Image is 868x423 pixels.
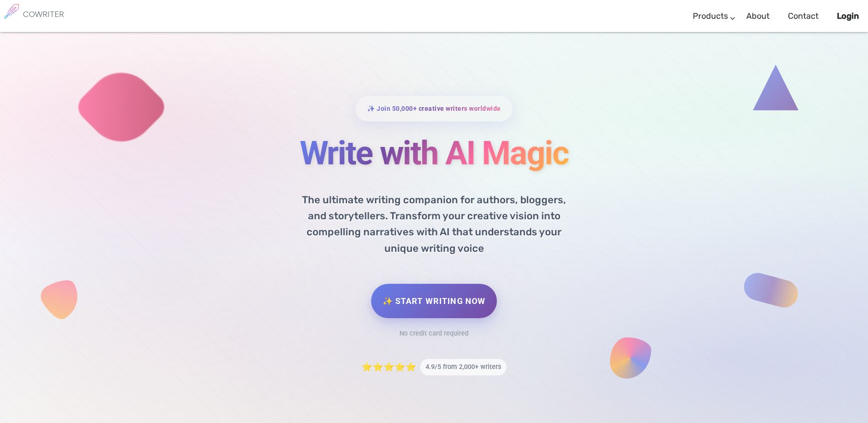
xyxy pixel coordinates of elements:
[212,135,656,171] h1: Write with
[420,359,507,376] span: 4.9/5 from 2,000+ writers
[399,327,469,341] div: No credit card required
[371,284,497,318] a: ✨ Start Writing Now
[286,185,583,256] p: The ultimate writing companion for authors, bloggers, and storytellers. Transform your creative v...
[367,102,501,115] span: ✨ Join 50,000+ creative writers worldwide
[445,134,569,173] span: AI Magic
[361,361,416,374] span: ⭐⭐⭐⭐⭐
